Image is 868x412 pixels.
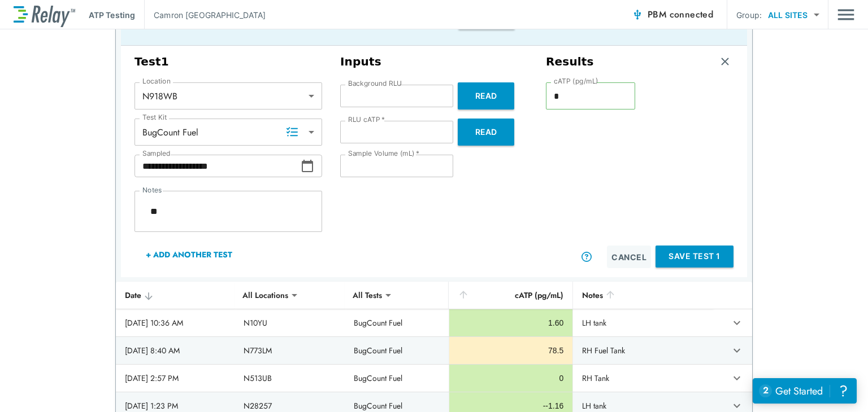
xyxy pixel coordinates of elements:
[134,121,322,143] div: BugCount Fuel
[719,56,731,67] img: Remove
[345,284,390,306] div: All Tests
[458,372,564,384] div: 0
[753,378,857,404] iframe: Resource center
[458,400,564,411] div: --1.16
[142,186,162,194] label: Notes
[656,246,734,268] button: Save Test 1
[632,9,643,20] img: Connected Icon
[345,337,449,364] td: BugCount Fuel
[727,341,747,360] button: expand row
[125,400,225,411] div: [DATE] 1:23 PM
[142,150,171,157] label: Sampled
[546,55,594,69] h3: Results
[458,345,564,356] div: 78.5
[235,309,345,336] td: N10YU
[154,9,266,21] p: Camron [GEOGRAPHIC_DATA]
[142,77,171,85] label: Location
[125,317,225,328] div: [DATE] 10:36 AM
[14,3,75,27] img: LuminUltra Relay
[458,317,564,328] div: 1.60
[648,7,713,23] span: PBM
[134,55,322,69] h3: Test 1
[582,288,704,302] div: Notes
[116,282,235,309] th: Date
[458,119,514,146] button: Read
[235,284,296,306] div: All Locations
[727,313,747,332] button: expand row
[142,113,167,121] label: Test Kit
[554,77,598,85] label: cATP (pg/mL)
[125,345,225,356] div: [DATE] 8:40 AM
[458,82,514,109] button: Read
[348,150,419,157] label: Sample Volume (mL)
[736,9,762,21] p: Group:
[89,9,135,21] p: ATP Testing
[134,155,301,177] input: Choose date, selected date is Oct 15, 2025
[345,365,449,392] td: BugCount Fuel
[340,55,528,69] h3: Inputs
[837,4,854,25] button: Main menu
[348,80,402,87] label: Background RLU
[670,8,714,21] span: connected
[627,3,718,26] button: PBM connected
[458,288,564,302] div: cATP (pg/mL)
[134,241,244,268] button: + Add Another Test
[345,309,449,336] td: BugCount Fuel
[348,116,385,124] label: RLU cATP
[727,369,747,388] button: expand row
[572,309,713,336] td: LH tank
[572,337,713,364] td: RH Fuel Tank
[134,85,322,107] div: N918WB
[235,365,345,392] td: N513UB
[125,372,225,384] div: [DATE] 2:57 PM
[235,337,345,364] td: N773LM
[837,4,854,25] img: Drawer Icon
[607,246,651,268] button: Cancel
[572,365,713,392] td: RH Tank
